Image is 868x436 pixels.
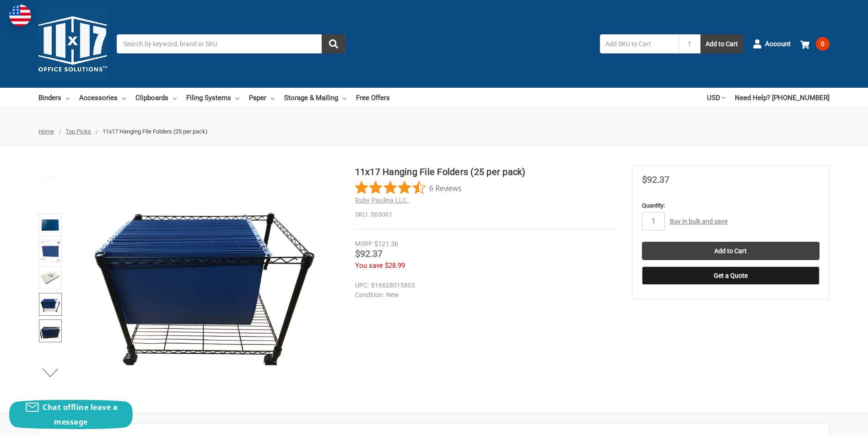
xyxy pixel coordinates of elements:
[355,197,409,204] a: Ruby Paulina LLC.
[707,88,725,108] a: USD
[735,88,830,108] a: Need Help? [PHONE_NUMBER]
[642,266,819,285] button: Get a Quote
[800,32,830,56] a: 0
[43,402,118,427] span: Chat offline leave a message
[600,34,679,53] input: Add SKU to Cart
[355,290,613,300] dd: New
[355,165,617,179] h1: 11x17 Hanging File Folders (25 per pack)
[186,88,239,108] a: Filing Systems
[642,242,819,260] input: Add to Cart
[355,239,372,249] div: MSRP
[37,363,65,382] button: Next
[38,88,70,108] a: Binders
[355,210,617,219] dd: 563061
[38,10,107,78] img: 11x17.com
[642,201,819,210] label: Quantity:
[284,88,346,108] a: Storage & Mailing
[429,181,462,195] span: 6 Reviews
[765,39,791,49] span: Account
[385,261,405,270] span: $28.99
[701,34,743,53] button: Add to Cart
[374,240,398,248] span: $121.36
[355,181,462,195] button: Rated 4.5 out of 5 stars from 6 reviews. Jump to reviews.
[135,88,177,108] a: Clipboards
[355,261,383,270] span: You save
[355,290,384,300] dt: Condition:
[642,174,669,185] span: $92.37
[90,165,319,393] img: 11x17 Hanging File Folders
[38,128,54,135] a: Home
[355,281,613,290] dd: 816628015803
[37,170,65,188] button: Previous
[40,294,60,314] img: 11x17 Hanging File Folders (25 per pack)
[249,88,275,108] a: Paper
[79,88,126,108] a: Accessories
[40,241,60,261] img: 11x17 Hanging File Folders (25 per pack)
[355,281,369,290] dt: UPC:
[793,411,868,436] iframe: Google Customer Reviews
[355,210,368,219] dt: SKU:
[9,5,31,27] img: duty and tax information for United States
[9,400,133,429] button: Chat offline leave a message
[40,268,60,288] img: 11x17 Hanging File Folders (25 per pack)
[65,128,91,135] a: Top Picks
[40,321,60,341] img: 11x17 Hanging File Folders (25 per pack)
[356,88,390,108] a: Free Offers
[753,32,791,56] a: Account
[355,248,383,259] span: $92.37
[670,218,728,225] a: Buy in bulk and save
[40,215,60,235] img: 11x17 Hanging File Folders
[102,128,208,135] span: 11x17 Hanging File Folders (25 per pack)
[816,37,830,51] span: 0
[117,34,345,53] input: Search by keyword, brand or SKU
